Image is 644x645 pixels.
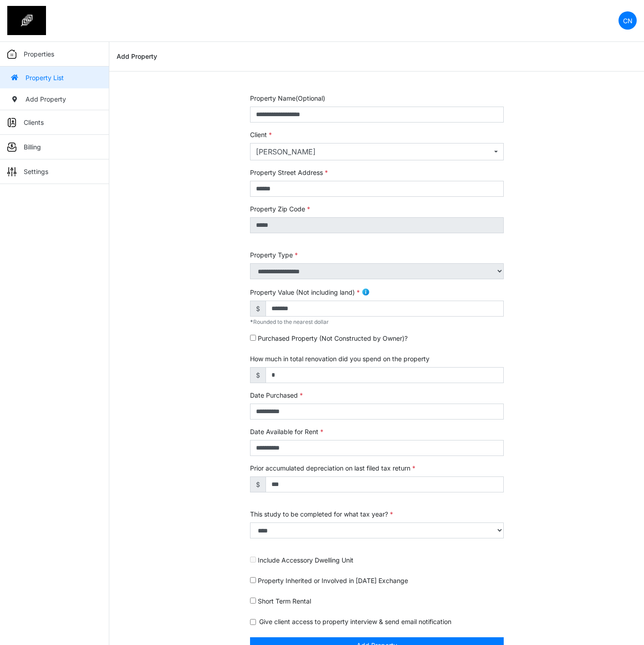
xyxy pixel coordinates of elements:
[250,204,310,214] label: Property Zip Code
[24,118,44,127] p: Clients
[24,167,48,176] p: Settings
[250,301,266,317] span: $
[258,576,408,585] label: Property Inherited or Involved in [DATE] Exchange
[256,146,492,157] div: [PERSON_NAME]
[7,167,16,176] img: sidemenu_settings.png
[250,476,266,492] span: $
[618,11,637,30] a: CN
[250,390,303,400] label: Date Purchased
[258,596,311,606] label: Short Term Rental
[258,333,408,343] label: Purchased Property (Not Constructed by Owner)?
[623,16,633,26] p: CN
[258,555,353,565] label: Include Accessory Dwelling Unit
[7,50,16,59] img: sidemenu_properties.png
[250,354,429,363] label: How much in total renovation did you spend on the property
[250,463,415,473] label: Prior accumulated depreciation on last filed tax return
[24,49,54,59] p: Properties
[117,53,157,61] h6: Add Property
[24,142,41,152] p: Billing
[250,130,272,139] label: Client
[250,287,360,297] label: Property Value (Not including land)
[7,118,16,127] img: sidemenu_client.png
[7,143,16,152] img: sidemenu_billing.png
[250,617,504,626] div: Give client access to property interview & send email notification
[250,427,323,436] label: Date Available for Rent
[250,168,328,177] label: Property Street Address
[250,93,325,103] label: Property Name(Optional)
[250,318,329,325] span: Rounded to the nearest dollar
[250,367,266,383] span: $
[250,250,298,260] label: Property Type
[250,509,393,519] label: This study to be completed for what tax year?
[7,6,46,35] img: spp logo
[250,143,504,160] button: Clyton Navarro
[362,288,370,296] img: info.png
